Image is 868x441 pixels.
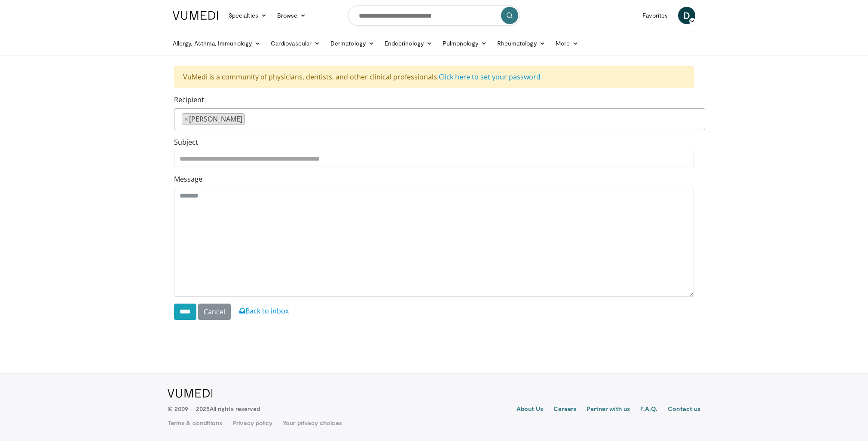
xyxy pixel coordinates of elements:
a: D [678,7,695,24]
label: Subject [174,137,198,147]
a: Specialties [223,7,272,24]
a: Privacy policy [232,419,272,427]
p: © 2009 – 2025 [168,405,260,413]
a: Favorites [637,7,673,24]
a: Cardiovascular [266,35,325,52]
li: Joseph Maroon [182,113,245,125]
a: Contact us [668,405,700,415]
img: VuMedi Logo [173,11,218,20]
a: About Us [517,405,544,415]
label: Message [174,174,202,184]
div: VuMedi is a community of physicians, dentists, and other clinical professionals. [174,66,694,88]
span: All rights reserved [210,405,260,412]
a: Cancel [198,304,231,320]
a: Back to inbox [239,306,289,316]
a: Partner with us [587,405,630,415]
a: Allergy, Asthma, Immunology [168,35,266,52]
a: F.A.Q. [640,405,657,415]
a: Endocrinology [379,35,437,52]
a: Pulmonology [437,35,492,52]
input: Search topics, interventions [348,5,520,26]
a: Terms & conditions [168,419,222,427]
a: More [550,35,584,52]
a: Click here to set your password [439,72,541,82]
a: Browse [272,7,312,24]
span: × [184,114,188,124]
a: Careers [553,405,576,415]
a: Dermatology [325,35,379,52]
label: Recipient [174,94,204,105]
a: Rheumatology [492,35,550,52]
img: VuMedi Logo [168,389,213,398]
a: Your privacy choices [283,419,342,427]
